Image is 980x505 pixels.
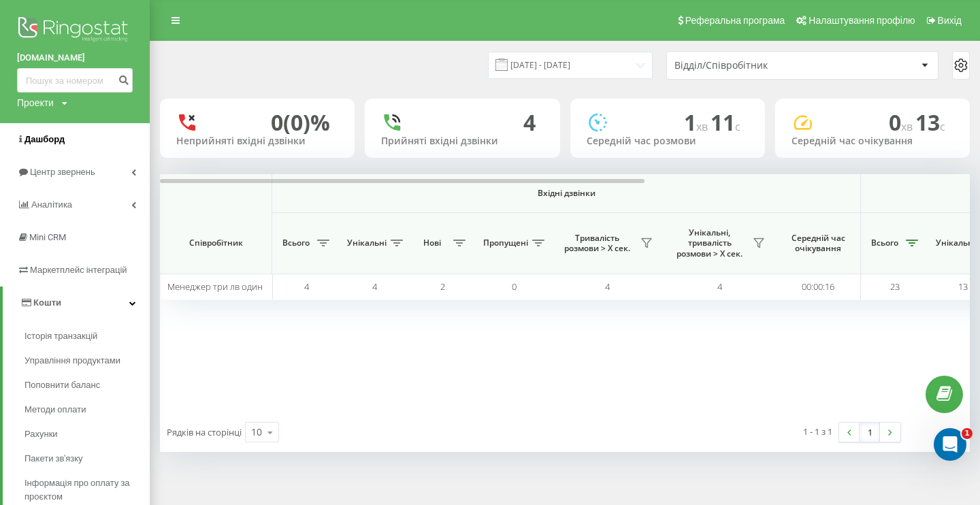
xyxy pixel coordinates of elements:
[890,280,900,293] span: 23
[440,280,445,293] span: 2
[605,280,610,293] span: 4
[167,426,242,438] span: Рядків на сторінці
[171,238,260,248] span: Співробітник
[372,280,377,293] span: 4
[271,110,330,135] div: 0 (0)%
[24,422,150,446] a: Рахунки
[889,108,915,137] span: 0
[251,425,262,439] div: 10
[24,446,150,471] a: Пакети зв'язку
[962,428,973,439] span: 1
[29,232,66,242] span: Mini CRM
[735,119,740,134] span: c
[938,15,962,26] span: Вихід
[279,238,313,248] span: Всього
[24,397,150,422] a: Методи оплати
[24,329,97,343] span: Історія транзакцій
[24,354,120,368] span: Управління продуктами
[670,227,749,259] span: Унікальні, тривалість розмови > Х сек.
[934,428,966,461] iframe: Intercom live chat
[17,51,133,65] a: [DOMAIN_NAME]
[24,378,100,392] span: Поповнити баланс
[791,135,953,147] div: Середній час очікування
[347,238,387,248] span: Унікальні
[936,238,975,248] span: Унікальні
[684,108,710,137] span: 1
[24,324,150,348] a: Історія транзакцій
[558,233,636,254] span: Тривалість розмови > Х сек.
[24,403,86,417] span: Методи оплати
[512,280,517,293] span: 0
[915,108,945,137] span: 13
[685,15,785,26] span: Реферальна програма
[808,15,915,26] span: Налаштування профілю
[958,280,968,293] span: 13
[776,274,861,300] td: 00:00:16
[17,68,133,93] input: Пошук за номером
[696,119,710,134] span: хв
[176,135,338,147] div: Неприйняті вхідні дзвінки
[24,373,150,397] a: Поповнити баланс
[860,423,880,442] a: 1
[415,238,449,248] span: Нові
[24,427,58,441] span: Рахунки
[803,425,832,438] div: 1 - 1 з 1
[710,108,740,137] span: 11
[308,188,825,199] span: Вхідні дзвінки
[868,238,902,248] span: Всього
[24,348,150,373] a: Управління продуктами
[24,476,143,504] span: Інформація про оплату за проєктом
[24,452,83,466] span: Пакети зв'язку
[786,233,850,254] span: Середній час очікування
[24,134,65,144] span: Дашборд
[17,14,133,48] img: Ringostat logo
[901,119,915,134] span: хв
[483,238,528,248] span: Пропущені
[940,119,945,134] span: c
[17,96,54,110] div: Проекти
[381,135,543,147] div: Прийняті вхідні дзвінки
[30,265,127,275] span: Маркетплейс інтеграцій
[30,167,95,177] span: Центр звернень
[523,110,536,135] div: 4
[304,280,309,293] span: 4
[674,60,837,71] div: Відділ/Співробітник
[31,199,72,210] span: Аналiтика
[717,280,722,293] span: 4
[587,135,749,147] div: Середній час розмови
[167,280,263,293] span: Менеджер три лв один
[3,287,150,319] a: Кошти
[33,297,61,308] span: Кошти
